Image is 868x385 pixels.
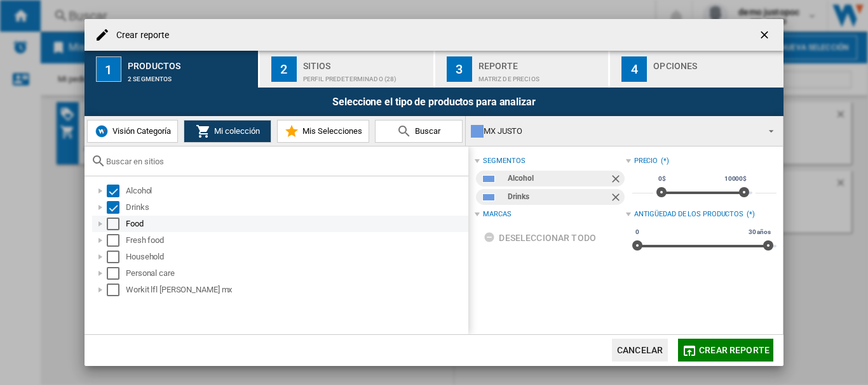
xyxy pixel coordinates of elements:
[722,174,749,184] span: 10000$
[126,218,466,230] div: Food
[621,56,647,82] div: 4
[483,156,525,166] div: segmentos
[699,345,770,355] span: Crear reporte
[128,69,253,82] div: 2 segmentos
[126,284,466,296] div: Workit lfl [PERSON_NAME] mx
[753,22,778,48] button: getI18NText('BUTTONS.CLOSE_DIALOG')
[484,226,596,249] div: Deseleccionar todo
[110,29,169,42] h4: Crear reporte
[109,126,171,136] span: Visión Categoría
[471,122,757,140] div: MX JUSTO
[107,218,126,230] md-checkbox: Select
[277,120,369,143] button: Mis Selecciones
[508,189,609,205] div: Drinks
[107,284,126,296] md-checkbox: Select
[126,251,466,263] div: Household
[609,173,625,188] ng-md-icon: Quitar
[303,69,428,82] div: Perfil predeterminado (28)
[211,126,260,136] span: Mi colección
[508,171,609,186] div: Alcohol
[634,227,641,237] span: 0
[128,56,253,69] div: Productos
[747,227,773,237] span: 30 años
[85,51,259,88] button: 1 Productos 2 segmentos
[447,56,472,82] div: 3
[107,201,126,214] md-checkbox: Select
[126,201,466,214] div: Drinks
[126,234,466,247] div: Fresh food
[653,56,778,69] div: Opciones
[634,209,743,219] div: Antigüedad de los productos
[634,156,658,166] div: Precio
[94,124,109,139] img: wiser-icon-blue.png
[435,51,610,88] button: 3 Reporte Matriz de precios
[106,157,462,166] input: Buscar en sitios
[610,51,783,88] button: 4 Opciones
[271,56,297,82] div: 2
[480,226,600,249] button: Deseleccionar todo
[107,234,126,247] md-checkbox: Select
[96,56,121,82] div: 1
[107,267,126,280] md-checkbox: Select
[412,126,440,136] span: Buscar
[107,251,126,263] md-checkbox: Select
[303,56,428,69] div: Sitios
[612,339,668,362] button: Cancelar
[678,339,773,362] button: Crear reporte
[478,56,604,69] div: Reporte
[260,51,435,88] button: 2 Sitios Perfil predeterminado (28)
[85,88,783,116] div: Seleccione el tipo de productos para analizar
[299,126,362,136] span: Mis Selecciones
[758,29,773,44] ng-md-icon: getI18NText('BUTTONS.CLOSE_DIALOG')
[87,120,178,143] button: Visión Categoría
[107,185,126,197] md-checkbox: Select
[184,120,271,143] button: Mi colección
[483,209,511,219] div: Marcas
[126,185,466,197] div: Alcohol
[126,267,466,280] div: Personal care
[656,174,668,184] span: 0$
[609,191,625,206] ng-md-icon: Quitar
[375,120,463,143] button: Buscar
[478,69,604,82] div: Matriz de precios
